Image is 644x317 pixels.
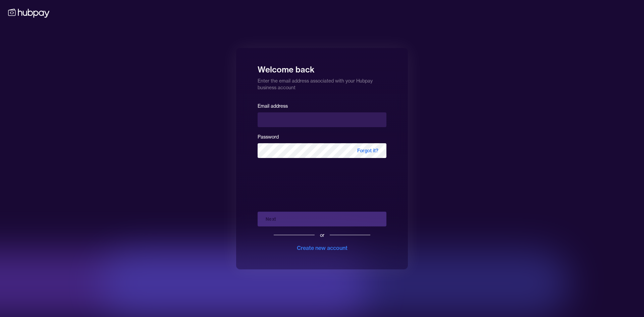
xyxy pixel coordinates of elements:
[320,232,324,239] div: or
[258,134,279,140] label: Password
[258,60,386,75] h1: Welcome back
[297,244,347,252] div: Create new account
[258,75,386,91] p: Enter the email address associated with your Hubpay business account
[349,143,386,158] span: Forgot it?
[258,103,288,109] label: Email address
